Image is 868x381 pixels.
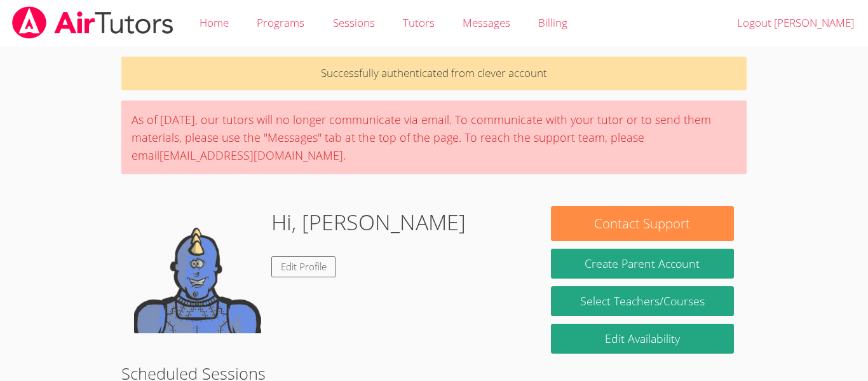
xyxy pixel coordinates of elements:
[463,15,510,30] span: Messages
[121,57,747,90] p: Successfully authenticated from clever account
[11,6,175,39] img: airtutors_banner-c4298cdbf04f3fff15de1276eac7730deb9818008684d7c2e4769d2f7ddbe033.png
[121,100,747,174] div: As of [DATE], our tutors will no longer communicate via email. To communicate with your tutor or ...
[551,249,734,279] button: Create Parent Account
[551,206,734,241] button: Contact Support
[551,324,734,354] a: Edit Availability
[134,206,261,333] img: default.png
[551,286,734,316] a: Select Teachers/Courses
[271,256,336,277] a: Edit Profile
[271,206,466,239] h1: Hi, [PERSON_NAME]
